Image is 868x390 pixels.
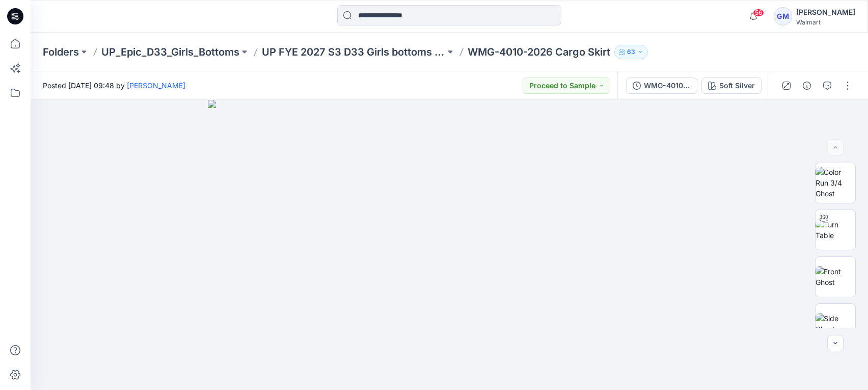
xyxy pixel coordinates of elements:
[468,45,610,59] p: WMG-4010-2026 Cargo Skirt
[719,80,755,91] div: Soft Silver
[43,45,79,59] a: Folders
[208,100,691,390] img: eyJhbGciOiJIUzI1NiIsImtpZCI6IjAiLCJzbHQiOiJzZXMiLCJ0eXAiOiJKV1QifQ.eyJkYXRhIjp7InR5cGUiOiJzdG9yYW...
[816,167,855,199] img: Color Run 3/4 Ghost
[816,219,855,241] img: Turn Table
[796,18,855,26] div: Walmart
[101,45,239,59] a: UP_Epic_D33_Girls_Bottoms
[626,77,697,94] button: WMG-4010-2026 Cargo Skirt_Full Colorway
[43,80,185,91] span: Posted [DATE] 09:48 by
[816,266,855,288] img: Front Ghost
[644,80,691,91] div: WMG-4010-2026 Cargo Skirt_Full Colorway
[796,6,855,18] div: [PERSON_NAME]
[799,77,815,94] button: Details
[127,81,185,90] a: [PERSON_NAME]
[774,7,792,25] div: GM
[262,45,445,59] a: UP FYE 2027 S3 D33 Girls bottoms Epic
[816,313,855,334] img: Side Ghost
[701,77,762,94] button: Soft Silver
[614,45,648,59] button: 63
[753,9,764,17] span: 56
[627,46,635,58] p: 63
